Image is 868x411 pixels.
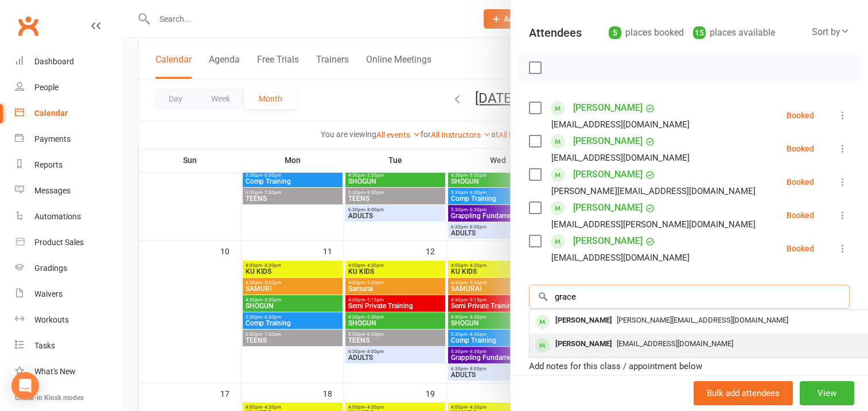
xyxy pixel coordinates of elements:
div: Automations [34,212,81,221]
div: Booked [787,245,814,253]
a: Clubworx [14,11,42,40]
input: Search to add attendees [529,285,850,309]
div: [EMAIL_ADDRESS][DOMAIN_NAME] [551,250,690,265]
a: Gradings [15,255,121,281]
a: [PERSON_NAME] [573,132,643,150]
div: Booked [787,111,814,119]
a: What's New [15,359,121,385]
div: places booked [609,25,684,41]
div: Booked [787,211,814,219]
div: Waivers [34,289,63,298]
button: View [800,381,854,405]
a: [PERSON_NAME] [573,165,643,184]
div: People [34,83,59,92]
div: [EMAIL_ADDRESS][PERSON_NAME][DOMAIN_NAME] [551,217,756,232]
a: Calendar [15,100,121,126]
div: places available [693,25,775,41]
a: Reports [15,152,121,178]
div: Tasks [34,341,55,350]
a: Automations [15,204,121,230]
div: member [535,338,550,352]
a: Payments [15,126,121,152]
div: What's New [34,367,76,376]
div: Sort by [812,25,850,40]
div: Dashboard [34,57,74,66]
a: [PERSON_NAME] [573,99,643,117]
div: member [535,315,550,329]
div: Attendees [529,25,582,41]
div: [PERSON_NAME][EMAIL_ADDRESS][DOMAIN_NAME] [551,184,756,199]
div: [PERSON_NAME] [551,312,617,329]
div: Gradings [34,263,67,273]
div: 15 [693,26,706,39]
div: [EMAIL_ADDRESS][DOMAIN_NAME] [551,150,690,165]
div: 5 [609,26,621,39]
div: Calendar [34,108,68,118]
a: Waivers [15,281,121,307]
div: Reports [34,160,63,169]
a: Dashboard [15,49,121,75]
a: [PERSON_NAME] [573,199,643,217]
div: [PERSON_NAME] [551,336,617,352]
a: Tasks [15,333,121,359]
div: Booked [787,145,814,153]
a: People [15,75,121,100]
a: [PERSON_NAME] [573,232,643,250]
div: Product Sales [34,238,84,247]
div: Open Intercom Messenger [11,372,39,400]
span: [EMAIL_ADDRESS][DOMAIN_NAME] [617,339,733,348]
div: Payments [34,134,71,144]
div: Booked [787,178,814,186]
div: Add notes for this class / appointment below [529,359,850,373]
button: Bulk add attendees [694,381,793,405]
div: [EMAIL_ADDRESS][DOMAIN_NAME] [551,117,690,132]
span: [PERSON_NAME][EMAIL_ADDRESS][DOMAIN_NAME] [617,316,788,324]
a: Product Sales [15,230,121,255]
div: Messages [34,186,71,195]
a: Messages [15,178,121,204]
a: Workouts [15,307,121,333]
div: Workouts [34,315,69,324]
